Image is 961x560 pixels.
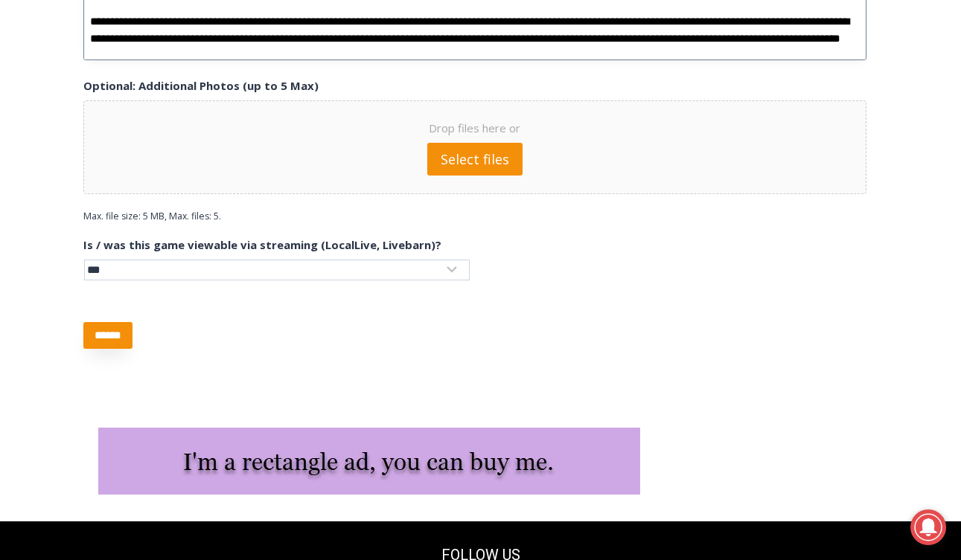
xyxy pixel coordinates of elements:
span: Intern @ [DOMAIN_NAME] [389,148,690,181]
img: I'm a rectangle ad, you can buy me [98,428,640,495]
div: "At the 10am stand-up meeting, each intern gets a chance to take [PERSON_NAME] and the other inte... [376,1,703,144]
button: select files, optional: additional photos (up to 5 max) [427,143,523,175]
span: Max. file size: 5 MB, Max. files: 5. [83,198,233,222]
label: Optional: Additional Photos (up to 5 Max) [83,79,319,94]
label: Is / was this game viewable via streaming (LocalLive, Livebarn)? [83,238,441,253]
a: Intern @ [DOMAIN_NAME] [358,144,721,185]
span: Drop files here or [102,119,848,137]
